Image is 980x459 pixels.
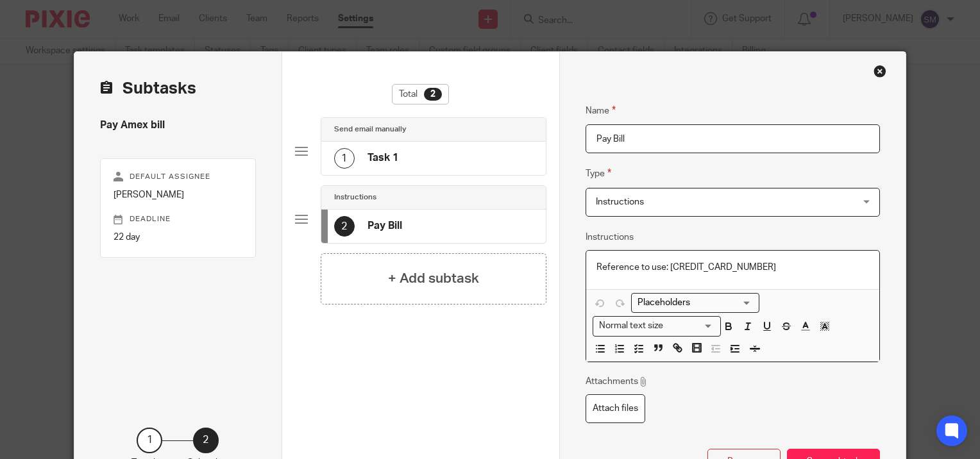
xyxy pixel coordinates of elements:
div: Search for option [593,316,721,336]
p: Default assignee [114,172,242,182]
div: Close this dialog window [874,65,886,78]
p: Attachments [586,375,648,388]
h4: + Add subtask [388,269,479,288]
h4: Pay Amex bill [100,119,256,132]
input: Search for option [633,296,752,310]
h2: Subtasks [100,78,196,99]
p: Deadline [114,214,242,224]
span: Normal text size [596,319,666,333]
div: 1 [137,428,162,453]
h4: Send email manually [334,124,406,135]
div: 1 [334,148,355,169]
label: Type [586,166,611,181]
h4: Task 1 [367,151,398,165]
label: Instructions [586,231,634,244]
p: [PERSON_NAME] [114,188,242,201]
label: Attach files [586,394,645,423]
div: 2 [334,216,355,237]
h4: Instructions [334,192,376,203]
div: Placeholders [631,293,759,313]
div: Total [392,84,449,104]
p: 22 day [114,231,242,244]
div: 2 [424,88,442,101]
input: Search for option [667,319,713,333]
h4: Pay Bill [367,219,402,233]
span: Instructions [596,197,644,206]
label: Name [586,103,616,118]
div: 2 [193,428,219,453]
div: Search for option [631,293,759,313]
div: Text styles [593,316,721,336]
p: Reference to use: [CREDIT_CARD_NUMBER] [596,261,869,274]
